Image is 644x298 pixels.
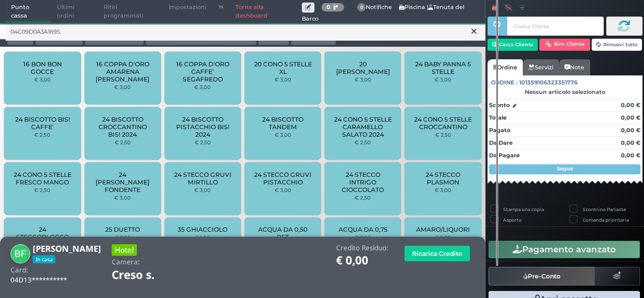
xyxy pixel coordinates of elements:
[333,116,393,138] span: 24 CONO 5 STELLE CARAMELLO SALATO 2024
[489,139,513,146] strong: Da Dare
[98,1,163,23] span: Ritiri programmati
[413,171,473,186] span: 24 STECCO PLASMON
[34,132,50,138] small: € 2,50
[195,139,211,145] small: € 2,50
[194,84,211,90] small: € 3,00
[163,1,212,15] span: Impostazioni
[333,60,393,75] span: 20 [PERSON_NAME]
[523,59,559,75] a: Servizi
[34,187,50,193] small: € 2,50
[559,59,590,75] a: Note
[253,60,313,75] span: 20 CONO 5 STELLE XL
[355,194,371,201] small: € 2,50
[557,165,573,172] strong: Segue
[114,84,131,90] small: € 3,00
[13,116,72,131] span: 24 BISCOTTO BIS! CAFFE'
[13,226,72,241] span: 24 STECCOBLOCCO
[489,114,507,121] strong: Totale
[621,102,640,109] strong: 0,00 €
[336,244,388,252] h4: Credito Residuo:
[405,246,470,261] button: Ricarica Credito
[435,234,451,240] small: € 5,00
[621,139,640,146] strong: 0,00 €
[355,234,371,240] small: € 2,00
[173,60,233,83] span: 16 COPPA D'ORO CAFFE' SEGAFREDO
[336,254,388,267] h1: € 0,00
[621,114,640,121] strong: 0,00 €
[592,39,642,51] button: Rimuovi tutto
[583,206,626,213] label: Scontrino Parlante
[416,226,470,233] span: AMARO/LIQUORI
[6,23,486,41] input: Ricerca articolo
[333,171,393,193] span: 24 STECCO INTRIGO CIOCCOLATO
[489,127,510,134] strong: Pagato
[355,76,371,82] small: € 3,00
[507,17,603,36] input: Codice Cliente
[435,187,451,193] small: € 3,00
[488,88,642,95] div: Nessun articolo selezionato
[114,194,131,201] small: € 3,00
[357,3,366,12] span: 0
[173,116,233,138] span: 24 BISCOTTO PISTACCHIO BIS! 2024
[194,187,211,193] small: € 3,00
[33,243,101,254] b: [PERSON_NAME]
[13,171,72,186] span: 24 CONO 5 STELLE FRESCO MANGO
[115,234,131,240] small: € 2,50
[13,60,72,75] span: 16 BON BON GOCCE
[491,78,518,87] span: Ordine :
[503,206,544,213] label: Stampa una copia
[11,266,28,274] h4: Card:
[621,127,640,134] strong: 0,00 €
[93,171,152,193] span: 24 [PERSON_NAME] FONDENTE
[275,132,291,138] small: € 3,00
[339,226,387,233] span: ACQUA DA 0,75
[583,217,629,223] label: Comanda prioritaria
[230,1,302,23] a: Torna alla dashboard
[105,226,140,233] span: 25 DUETTO
[93,60,152,83] span: 16 COPPA D'ORO AMARENA [PERSON_NAME]
[253,171,313,186] span: 24 STECCO GRUVI PISTACCHIO
[178,226,227,233] span: 35 GHIACCIOLO
[489,101,510,110] strong: Sconto
[413,60,473,75] span: 24 BABY PANNA 5 STELLE
[112,258,140,266] h4: Camera:
[327,4,331,11] b: 0
[34,76,51,82] small: € 3,00
[112,244,137,256] h3: Hotel
[33,255,55,263] span: In casa
[253,116,313,131] span: 24 BISCOTTO TANDEM
[173,171,233,186] span: 24 STECCO GRUVI MIRTILLO
[488,39,538,51] button: Cerca Cliente
[355,139,371,145] small: € 2,50
[519,78,578,87] span: 101359106323351776
[621,152,640,159] strong: 0,00 €
[275,187,291,193] small: € 3,00
[6,1,52,23] span: Punto cassa
[93,116,152,138] span: 24 BISCOTTO CROCCANTINO BIS! 2024
[488,59,523,75] a: Ordine
[112,269,183,281] h1: Creso s.
[275,76,291,82] small: € 3,00
[51,1,98,23] span: Ultimi ordini
[435,76,451,82] small: € 3,00
[489,267,595,285] button: Pre-Conto
[413,116,473,131] span: 24 CONO 5 STELLE CROCCANTINO
[115,139,131,145] small: € 2,50
[489,152,520,159] strong: Da Pagare
[195,234,210,240] small: € 1,00
[253,226,313,241] span: ACQUA DA 0,50 PET
[503,217,522,223] label: Asporto
[11,244,30,264] img: Beatriz Fernandez
[435,132,451,138] small: € 2,50
[489,241,640,258] button: Pagamento avanzato
[539,39,590,51] button: Rim. Cliente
